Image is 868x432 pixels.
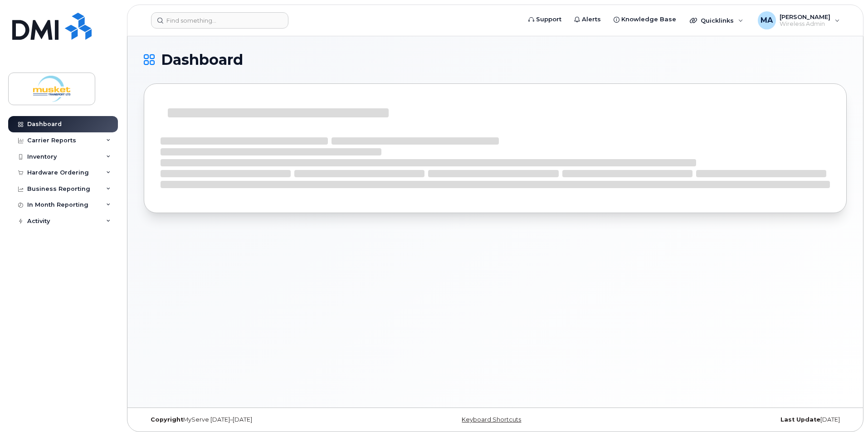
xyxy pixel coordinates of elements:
div: MyServe [DATE]–[DATE] [144,416,378,423]
div: [DATE] [612,416,847,423]
strong: Last Update [780,416,820,423]
a: Keyboard Shortcuts [462,416,521,423]
strong: Copyright [151,416,183,423]
span: Dashboard [161,53,243,67]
